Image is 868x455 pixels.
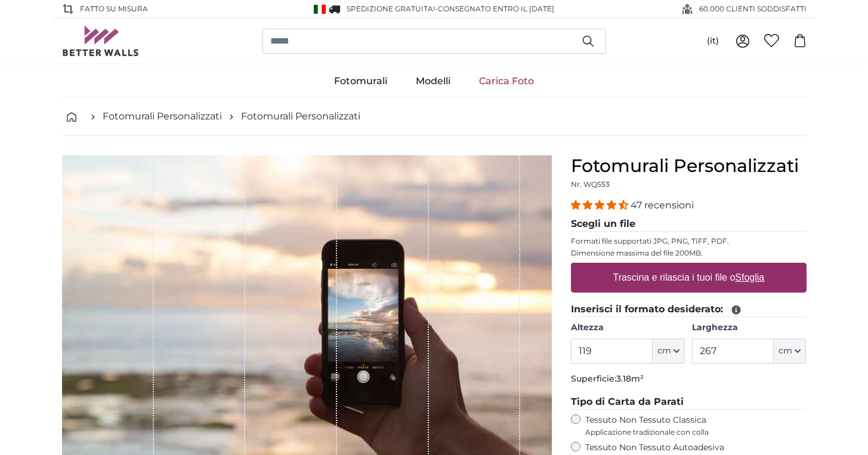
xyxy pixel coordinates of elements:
[320,66,401,97] a: Fotomurali
[571,217,807,232] legend: Scegli un file
[616,373,644,384] span: 3.18m²
[435,4,554,13] span: -
[314,5,326,14] img: Italia
[438,4,554,13] span: Consegnato entro il [DATE]
[779,345,792,357] span: cm
[347,4,435,13] span: Spedizione GRATUITA!
[62,26,140,56] img: Betterwalls
[571,302,807,317] legend: Inserisci il formato desiderato:
[571,322,685,334] label: Altezza
[608,266,769,290] label: Trascina e rilascia i tuoi file o
[585,414,807,437] label: Tessuto Non Tessuto Classica
[571,395,807,410] legend: Tipo di Carta da Parati
[241,109,360,124] a: Fotomurali Personalizzati
[653,339,685,364] button: cm
[80,4,148,14] span: Fatto su misura
[697,30,728,52] button: (it)
[657,345,671,357] span: cm
[103,109,222,124] a: Fotomurali Personalizzati
[699,4,807,14] span: 60.000 CLIENTI SODDISFATTI
[571,373,807,385] p: Superficie:
[585,428,807,437] span: Applicazione tradizionale con colla
[631,199,694,211] span: 47 recensioni
[571,180,610,189] span: Nr. WQ553
[465,66,548,97] a: Carica Foto
[571,155,807,177] h1: Fotomurali Personalizzati
[571,199,631,211] span: 4.38 stars
[571,248,807,258] p: Dimensione massima del file 200MB.
[692,322,806,334] label: Larghezza
[571,236,807,246] p: Formati file supportati JPG, PNG, TIFF, PDF.
[401,66,465,97] a: Modelli
[735,272,764,282] u: Sfoglia
[62,97,807,136] nav: breadcrumbs
[774,339,806,364] button: cm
